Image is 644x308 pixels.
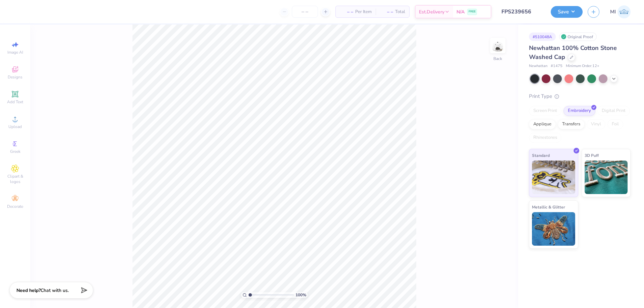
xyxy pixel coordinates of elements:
div: Embroidery [563,106,595,116]
span: Newhattan [529,63,547,69]
span: – – [340,8,353,15]
div: Digital Print [597,106,630,116]
div: Original Proof [559,33,597,41]
span: Add Text [7,99,23,105]
span: FREE [469,9,476,14]
span: Upload [8,124,22,129]
span: – – [380,8,393,15]
img: Back [491,39,504,52]
span: # 1475 [551,63,562,69]
span: Image AI [7,50,23,55]
span: Clipart & logos [3,174,27,184]
span: Per Item [355,8,372,15]
div: Vinyl [587,119,605,129]
span: Decorate [7,204,23,209]
span: Greek [10,149,20,154]
span: Est. Delivery [419,8,444,15]
div: Transfers [558,119,585,129]
span: Minimum Order: 12 + [566,63,599,69]
img: Mark Isaac [618,5,631,18]
a: MI [610,5,631,18]
span: MI [610,8,616,16]
span: Total [395,8,405,15]
div: Screen Print [529,106,561,116]
div: Applique [529,119,556,129]
span: Metallic & Glitter [532,203,565,210]
span: Standard [532,152,550,159]
button: Save [551,6,583,18]
span: Designs [8,74,22,80]
img: 3D Puff [585,161,628,194]
input: – – [292,6,318,18]
span: 100 % [296,292,306,298]
div: Print Type [529,93,631,100]
span: N/A [457,8,465,15]
img: Standard [532,161,575,194]
strong: Need help? [16,287,41,294]
span: Newhattan 100% Cotton Stone Washed Cap [529,44,617,61]
div: Back [493,56,502,62]
img: Metallic & Glitter [532,212,575,246]
div: Foil [607,119,623,129]
div: # 510048A [529,33,556,41]
span: Chat with us. [41,287,69,294]
div: Rhinestones [529,133,561,143]
input: Untitled Design [496,5,546,18]
span: 3D Puff [585,152,599,159]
